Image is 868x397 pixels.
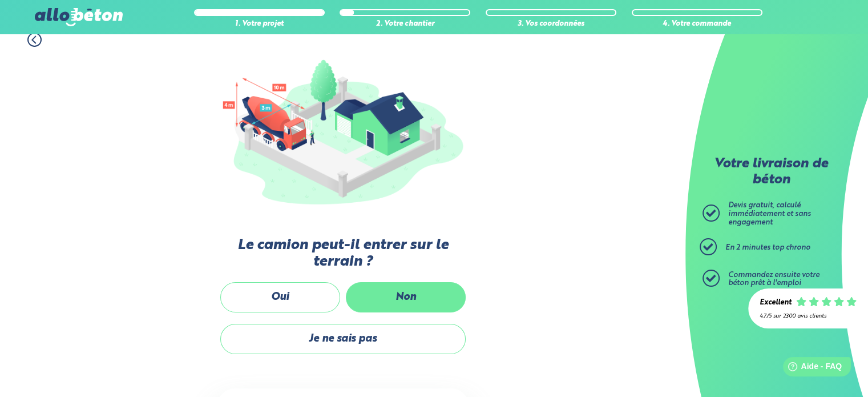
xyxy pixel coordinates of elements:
div: 1. Votre projet [194,20,325,29]
img: allobéton [35,8,123,26]
iframe: Help widget launcher [766,352,855,384]
span: Devis gratuit, calculé immédiatement et sans engagement [728,202,811,226]
label: Oui [220,282,340,312]
label: Je ne sais pas [220,324,466,354]
div: Excellent [760,299,792,307]
div: 3. Vos coordonnées [486,20,616,29]
div: 4. Votre commande [632,20,762,29]
label: Non [346,282,466,312]
p: Votre livraison de béton [705,157,837,188]
label: Le camion peut-il entrer sur le terrain ? [217,237,469,271]
span: Commandez ensuite votre béton prêt à l'emploi [728,271,819,287]
div: 4.7/5 sur 2300 avis clients [760,313,857,319]
span: En 2 minutes top chrono [725,244,810,251]
div: 2. Votre chantier [340,20,470,29]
